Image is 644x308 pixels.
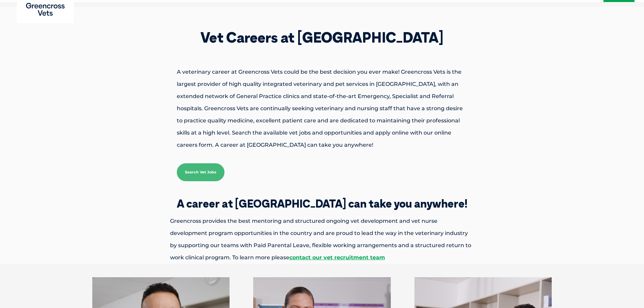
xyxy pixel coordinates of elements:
[631,31,638,38] button: Search
[177,163,224,181] a: Search Vet Jobs
[289,254,385,261] a: contact our vet recruitment team
[146,215,498,264] p: Greencross provides the best mentoring and structured ongoing vet development and vet nurse devel...
[146,198,498,209] h2: A career at [GEOGRAPHIC_DATA] can take you anywhere!
[153,30,491,45] h1: Vet Careers at [GEOGRAPHIC_DATA]
[153,66,491,151] p: A veterinary career at Greencross Vets could be the best decision you ever make! Greencross Vets ...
